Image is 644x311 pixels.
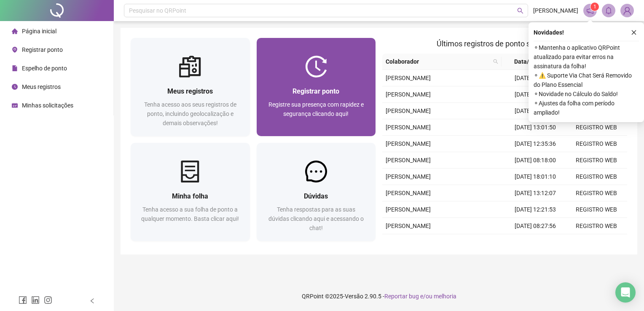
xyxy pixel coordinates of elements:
[131,38,250,136] a: Meus registrosTenha acesso aos seus registros de ponto, incluindo geolocalização e demais observa...
[268,206,364,231] span: Tenha respostas para as suas dúvidas clicando aqui e acessando o chat!
[621,4,633,17] img: 84080
[534,89,639,99] span: ⚬ Novidade no Cálculo do Saldo!
[19,296,27,304] span: facebook
[505,70,566,86] td: [DATE] 12:15:52
[167,87,213,95] span: Meus registros
[534,28,564,37] span: Novidades !
[593,4,596,10] span: 1
[144,101,236,126] span: Tenha acesso aos seus registros de ponto, incluindo geolocalização e demais observações!
[517,8,523,14] span: search
[502,54,561,70] th: Data/Hora
[345,293,363,300] span: Versão
[386,206,431,213] span: [PERSON_NAME]
[12,65,18,71] span: file
[505,119,566,136] td: [DATE] 13:01:50
[12,102,18,108] span: schedule
[292,87,339,95] span: Registrar ponto
[22,102,73,109] span: Minhas solicitações
[491,55,500,68] span: search
[605,7,612,14] span: bell
[566,234,627,251] td: REGISTRO WEB
[131,143,250,241] a: Minha folhaTenha acesso a sua folha de ponto a qualquer momento. Basta clicar aqui!
[22,28,56,35] span: Página inicial
[566,169,627,185] td: REGISTRO WEB
[505,234,566,251] td: [DATE] 19:07:07
[566,152,627,169] td: REGISTRO WEB
[566,185,627,201] td: REGISTRO WEB
[141,206,239,222] span: Tenha acesso a sua folha de ponto a qualquer momento. Basta clicar aqui!
[386,223,431,229] span: [PERSON_NAME]
[386,91,431,98] span: [PERSON_NAME]
[534,99,639,117] span: ⚬ Ajustes da folha com período ampliado!
[12,84,18,90] span: clock-circle
[437,39,573,48] span: Últimos registros de ponto sincronizados
[505,103,566,119] td: [DATE] 18:02:18
[114,282,644,311] footer: QRPoint © 2025 - 2.90.5 -
[566,119,627,136] td: REGISTRO WEB
[493,59,498,64] span: search
[384,293,456,300] span: Reportar bug e/ou melhoria
[566,201,627,218] td: REGISTRO WEB
[386,157,431,164] span: [PERSON_NAME]
[534,43,639,71] span: ⚬ Mantenha o aplicativo QRPoint atualizado para evitar erros na assinatura da folha!
[505,218,566,234] td: [DATE] 08:27:56
[566,218,627,234] td: REGISTRO WEB
[257,38,376,136] a: Registrar pontoRegistre sua presença com rapidez e segurança clicando aqui!
[12,28,18,34] span: home
[172,192,208,200] span: Minha folha
[505,185,566,201] td: [DATE] 13:12:07
[22,46,63,53] span: Registrar ponto
[505,136,566,152] td: [DATE] 12:35:36
[386,140,431,147] span: [PERSON_NAME]
[386,57,490,66] span: Colaborador
[505,57,551,66] span: Data/Hora
[534,71,639,89] span: ⚬ ⚠️ Suporte Via Chat Será Removido do Plano Essencial
[586,7,594,14] span: notification
[533,6,578,15] span: [PERSON_NAME]
[386,75,431,81] span: [PERSON_NAME]
[304,192,328,200] span: Dúvidas
[590,3,599,11] sup: 1
[31,296,40,304] span: linkedin
[386,107,431,114] span: [PERSON_NAME]
[505,86,566,103] td: [DATE] 08:04:56
[505,169,566,185] td: [DATE] 18:01:10
[386,124,431,131] span: [PERSON_NAME]
[44,296,52,304] span: instagram
[505,152,566,169] td: [DATE] 08:18:00
[631,29,637,35] span: close
[257,143,376,241] a: DúvidasTenha respostas para as suas dúvidas clicando aqui e acessando o chat!
[615,282,636,303] div: Open Intercom Messenger
[386,190,431,196] span: [PERSON_NAME]
[89,298,95,304] span: left
[386,173,431,180] span: [PERSON_NAME]
[22,83,61,90] span: Meus registros
[505,201,566,218] td: [DATE] 12:21:53
[566,136,627,152] td: REGISTRO WEB
[12,47,18,53] span: environment
[22,65,67,72] span: Espelho de ponto
[268,101,364,117] span: Registre sua presença com rapidez e segurança clicando aqui!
